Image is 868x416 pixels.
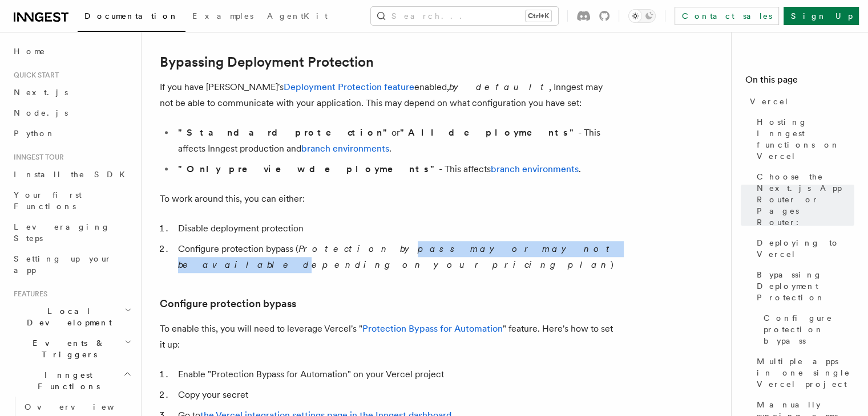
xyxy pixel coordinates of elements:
li: or - This affects Inngest production and . [175,125,616,157]
a: Your first Functions [9,185,134,217]
a: Deployment Protection feature [284,81,414,92]
a: Choose the Next.js App Router or Pages Router: [752,166,854,233]
span: Next.js [14,88,68,97]
a: Protection Bypass for Automation [362,323,503,334]
span: Configure protection bypass [764,312,854,346]
em: Protection bypass may or may not be available depending on your pricing plan [178,243,615,270]
a: Install the SDK [9,164,134,185]
button: Inngest Functions [9,365,134,397]
strong: "Standard protection" [178,127,391,138]
span: Python [14,129,55,138]
li: Enable "Protection Bypass for Automation" on your Vercel project [175,366,616,382]
span: Vercel [750,96,789,107]
span: Quick start [9,71,59,80]
p: If you have [PERSON_NAME]'s enabled, , Inngest may not be able to communicate with your applicati... [160,79,616,111]
span: Events & Triggers [9,337,124,360]
span: Install the SDK [14,170,132,179]
button: Toggle dark mode [628,9,656,23]
a: Documentation [78,3,185,32]
strong: "Only preview deployments" [178,164,439,174]
kbd: Ctrl+K [526,10,551,22]
span: Home [14,46,46,57]
span: Documentation [84,11,179,21]
span: Setting up your app [14,254,112,275]
a: Vercel [745,91,854,112]
a: Examples [185,3,260,31]
a: Sign Up [784,7,859,25]
span: Choose the Next.js App Router or Pages Router: [757,171,854,228]
p: To enable this, you will need to leverage Vercel's " " feature. Here's how to set it up: [160,321,616,353]
a: Bypassing Deployment Protection [752,264,854,308]
span: Local Development [9,305,124,328]
a: Home [9,41,134,62]
a: Deploying to Vercel [752,233,854,264]
span: Deploying to Vercel [757,237,854,260]
span: Overview [25,402,142,411]
button: Local Development [9,301,134,333]
a: Contact sales [675,7,779,25]
span: Your first Functions [14,190,82,211]
li: Disable deployment protection [175,221,616,236]
h4: On this page [745,73,854,91]
span: Inngest tour [9,153,64,162]
span: AgentKit [267,11,328,21]
span: Hosting Inngest functions on Vercel [757,116,854,162]
a: Leveraging Steps [9,217,134,248]
a: AgentKit [260,3,334,31]
button: Events & Triggers [9,333,134,365]
span: Multiple apps in one single Vercel project [757,356,854,390]
a: Python [9,123,134,144]
a: branch environments [491,164,579,174]
li: Configure protection bypass ( ) [175,241,616,273]
a: Next.js [9,82,134,103]
li: Copy your secret [175,387,616,403]
a: Setting up your app [9,248,134,280]
span: Node.js [14,108,68,117]
em: by default [449,81,549,92]
a: Configure protection bypass [160,296,296,312]
strong: "All deployments" [400,127,578,138]
a: Hosting Inngest functions on Vercel [752,112,854,166]
span: Bypassing Deployment Protection [757,269,854,303]
button: Search...Ctrl+K [371,7,558,25]
span: Features [9,289,47,299]
a: Bypassing Deployment Protection [160,54,374,70]
p: To work around this, you can either: [160,191,616,207]
a: Configure protection bypass [759,308,854,351]
span: Inngest Functions [9,369,123,392]
span: Examples [192,11,253,21]
a: branch environments [301,143,389,154]
a: Node.js [9,103,134,123]
span: Leveraging Steps [14,222,110,243]
a: Multiple apps in one single Vercel project [752,351,854,394]
li: - This affects . [175,161,616,177]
